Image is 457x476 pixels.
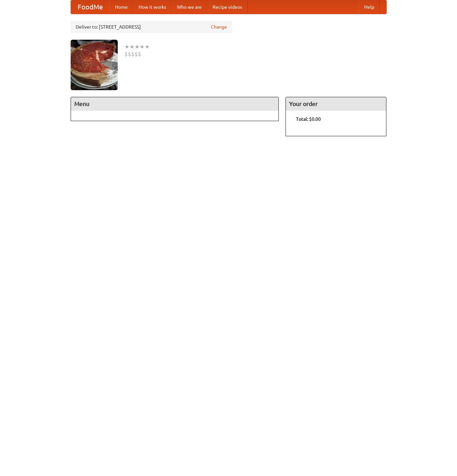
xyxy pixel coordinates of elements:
a: Change [211,24,227,30]
li: ★ [129,43,135,50]
h4: Your order [286,97,386,111]
a: How it works [133,0,172,14]
li: ★ [140,43,145,50]
li: $ [128,50,131,58]
a: Who we are [172,0,207,14]
li: $ [135,50,138,58]
a: Home [110,0,133,14]
li: $ [124,50,128,58]
a: Recipe videos [207,0,247,14]
a: FoodMe [71,0,110,14]
a: Help [359,0,380,14]
div: Deliver to: [STREET_ADDRESS] [71,21,232,33]
li: ★ [145,43,150,50]
li: $ [138,50,141,58]
li: ★ [135,43,140,50]
li: $ [131,50,135,58]
h4: Menu [71,97,279,111]
li: ★ [124,43,129,50]
b: Total: $0.00 [296,116,321,122]
img: angular.jpg [71,40,118,90]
